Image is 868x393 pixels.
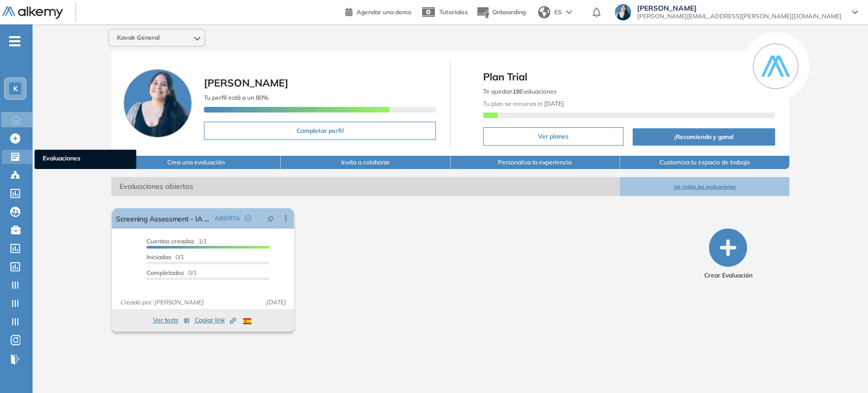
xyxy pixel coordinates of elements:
button: pushpin [259,210,282,227]
button: Customiza tu espacio de trabajo [620,156,789,169]
span: Copiar link [195,316,236,325]
button: Crear Evaluación [704,229,752,280]
button: Onboarding [476,2,526,23]
span: 1/1 [146,237,207,245]
span: Evaluaciones abiertas [111,177,620,196]
span: Plan Trial [483,69,775,85]
span: [PERSON_NAME] [204,76,288,89]
span: ES [554,8,562,17]
span: K [13,85,18,93]
span: Te quedan Evaluaciones [483,88,557,95]
span: 0/1 [146,269,197,276]
span: ABIERTA [215,214,240,223]
a: Screening Assessment - IA Training [116,208,211,229]
span: 0/1 [146,253,184,261]
span: Iniciadas [146,253,171,261]
button: Personaliza la experiencia [451,156,620,169]
span: Cuentas creadas [146,237,194,245]
button: Completar perfil [204,122,436,140]
button: Ver tests [153,314,190,326]
button: ¡Recomienda y gana! [633,128,775,146]
iframe: Chat Widget [817,344,868,393]
span: Tu perfil está a un 80% [204,94,268,101]
div: Widget de chat [817,344,868,393]
button: Invita a colaborar [281,156,450,169]
span: Onboarding [492,8,526,16]
span: Kavak General [117,34,160,42]
img: world [538,6,550,18]
span: Evaluaciones [43,154,128,165]
span: Tu plan se renueva el [483,100,564,107]
i: - [9,40,20,42]
b: [DATE] [543,100,564,107]
span: Creado por: [PERSON_NAME] [116,298,207,307]
button: Ver planes [483,127,623,146]
span: check-circle [245,215,251,221]
span: Crear Evaluación [704,271,752,280]
button: Copiar link [195,314,236,326]
span: Agendar una demo [356,8,411,16]
img: ESP [243,318,251,324]
button: Ver todas las evaluaciones [620,177,789,196]
b: 19 [513,88,520,95]
img: arrow [566,10,572,14]
span: Tutoriales [439,8,468,16]
button: Crea una evaluación [111,156,281,169]
img: Logo [2,7,63,19]
span: [PERSON_NAME] [637,4,842,12]
span: [DATE] [262,298,290,307]
a: Agendar una demo [345,5,411,17]
img: Foto de perfil [124,69,192,137]
span: pushpin [267,214,274,222]
span: Completados [146,269,184,276]
span: [PERSON_NAME][EMAIL_ADDRESS][PERSON_NAME][DOMAIN_NAME] [637,12,842,20]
